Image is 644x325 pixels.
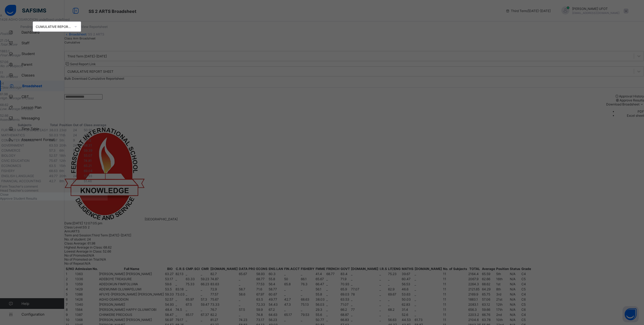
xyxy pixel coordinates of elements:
[1,179,41,183] span: FINANCIAL ACCOUNTING
[1,128,48,132] span: FURTHER MATHS MADE EASY
[73,159,77,163] span: 24
[1,143,24,147] span: GOVERNMENT
[49,138,57,142] span: 65.97
[84,123,106,127] span: Class average
[59,133,65,137] span: 11th
[84,174,92,178] span: 55.93
[59,143,66,147] span: 20th
[59,138,64,142] span: 5th
[50,123,58,127] span: Total
[59,154,66,158] span: 18th
[36,25,71,29] div: CUMULATIVE REPORT SHEET
[49,128,58,132] span: 38.03
[84,128,92,132] span: 50.91
[73,143,77,147] span: 24
[73,148,75,152] span: 9
[59,169,64,173] span: 6th
[84,148,92,152] span: 59.39
[84,169,93,173] span: 69.04
[59,174,66,178] span: 20th
[39,17,69,21] span: undefined undefined
[59,128,66,132] span: 23rd
[49,133,58,137] span: 50.03
[1,138,35,142] span: COMPUTER SCIENCE
[84,138,91,142] span: 67.12
[73,164,77,168] span: 24
[4,38,9,42] span: /24
[49,174,58,178] span: 49.77
[84,159,92,163] span: 74.81
[1,154,16,158] span: BIOLOGY
[49,169,58,173] span: 68.63
[59,123,72,127] span: Position
[49,154,57,158] span: 52.57
[59,179,64,183] span: 8th
[59,148,64,152] span: 6th
[1,133,25,137] span: MATHEMATICS
[84,164,92,168] span: 65.21
[49,159,57,163] span: 75.67
[18,123,32,127] span: Subjects
[1,159,30,163] span: CIVIC EDUCATION
[49,148,56,152] span: 57.3
[73,179,75,183] span: 9
[8,17,39,21] span: AGHO OSARODION
[59,164,66,168] span: 15th
[1,148,20,152] span: COMMERCE
[73,128,77,132] span: 24
[1,174,34,178] span: ENGLISH LANGUAGE
[49,164,56,168] span: 63.5
[73,123,83,127] span: Out of
[1,164,21,168] span: ECONOMICS
[1,169,15,173] span: FISHERY
[49,143,58,147] span: 63.53
[73,133,77,137] span: 24
[49,179,56,183] span: 42.7
[81,25,108,29] span: View Reportsheet
[84,143,92,147] span: 68.31
[84,179,92,183] span: 51.46
[20,25,33,29] span: Pending
[84,133,90,137] span: 47.6
[59,159,66,163] span: 12th
[73,138,75,142] span: 9
[73,169,75,173] span: 9
[84,154,92,158] span: 55.07
[73,174,77,178] span: 24
[73,154,77,158] span: 24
